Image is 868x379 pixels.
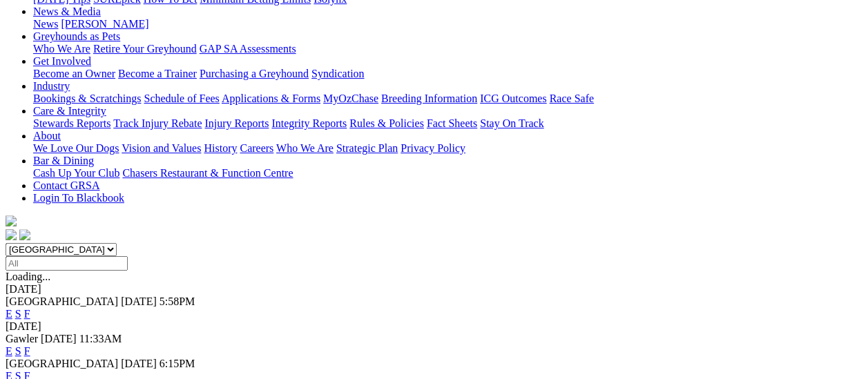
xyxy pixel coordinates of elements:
[323,93,378,104] a: MyOzChase
[427,117,477,129] a: Fact Sheets
[33,43,862,55] div: Greyhounds as Pets
[122,142,201,154] a: Vision and Values
[93,43,197,55] a: Retire Your Greyhound
[33,18,58,30] a: News
[33,93,141,104] a: Bookings & Scratchings
[33,130,61,142] a: About
[160,358,195,369] span: 6:15PM
[121,295,157,307] span: [DATE]
[204,142,237,154] a: History
[24,345,30,357] a: F
[118,68,197,79] a: Become a Trainer
[33,68,115,79] a: Become an Owner
[122,167,293,179] a: Chasers Restaurant & Function Centre
[204,117,269,129] a: Injury Reports
[160,295,195,307] span: 5:58PM
[200,68,309,79] a: Purchasing a Greyhound
[6,345,12,357] a: E
[6,295,118,307] span: [GEOGRAPHIC_DATA]
[33,43,90,55] a: Who We Are
[480,117,543,129] a: Stay On Track
[33,142,119,154] a: We Love Our Dogs
[15,308,21,320] a: S
[144,93,219,104] a: Schedule of Fees
[33,6,101,17] a: News & Media
[33,80,70,92] a: Industry
[6,283,862,295] div: [DATE]
[33,93,862,105] div: Industry
[222,93,320,104] a: Applications & Forms
[33,30,120,42] a: Greyhounds as Pets
[33,167,119,179] a: Cash Up Your Club
[6,256,128,271] input: Select date
[33,155,94,166] a: Bar & Dining
[121,358,157,369] span: [DATE]
[240,142,273,154] a: Careers
[6,229,17,240] img: facebook.svg
[276,142,334,154] a: Who We Are
[33,167,862,179] div: Bar & Dining
[336,142,398,154] a: Strategic Plan
[33,192,124,204] a: Login To Blackbook
[33,55,91,67] a: Get Involved
[33,68,862,80] div: Get Involved
[349,117,424,129] a: Rules & Policies
[33,117,110,129] a: Stewards Reports
[33,179,99,191] a: Contact GRSA
[311,68,364,79] a: Syndication
[24,308,30,320] a: F
[6,358,118,369] span: [GEOGRAPHIC_DATA]
[61,18,148,30] a: [PERSON_NAME]
[200,43,296,55] a: GAP SA Assessments
[19,229,30,240] img: twitter.svg
[6,271,50,282] span: Loading...
[6,215,17,226] img: logo-grsa-white.png
[6,320,862,333] div: [DATE]
[381,93,477,104] a: Breeding Information
[480,93,546,104] a: ICG Outcomes
[113,117,202,129] a: Track Injury Rebate
[401,142,465,154] a: Privacy Policy
[33,142,862,155] div: About
[6,333,38,344] span: Gawler
[33,117,862,130] div: Care & Integrity
[271,117,347,129] a: Integrity Reports
[79,333,122,344] span: 11:33AM
[6,308,12,320] a: E
[33,105,106,117] a: Care & Integrity
[549,93,593,104] a: Race Safe
[41,333,77,344] span: [DATE]
[15,345,21,357] a: S
[33,18,862,30] div: News & Media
